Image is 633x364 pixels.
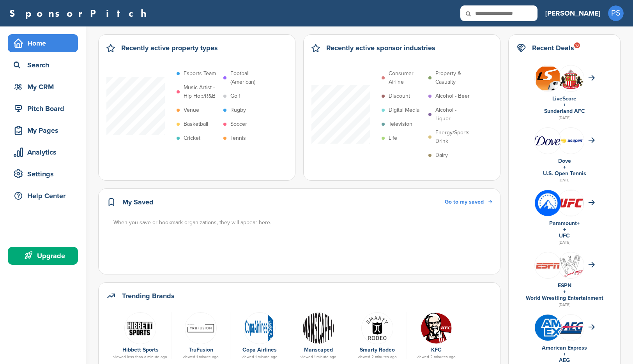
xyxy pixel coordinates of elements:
[122,290,175,301] h2: Trending Brands
[563,288,566,295] a: +
[352,312,403,343] a: Smartyrodeo logo
[12,249,78,263] div: Upgrade
[549,220,580,227] a: Paramount+
[9,8,152,18] a: SponsorPitch
[8,100,78,118] a: Pitch Board
[558,252,584,280] img: Open uri20141112 64162 12gd62f?1415806146
[435,106,471,123] p: Alcohol - Liquor
[608,5,624,21] span: PS
[8,143,78,161] a: Analytics
[558,137,584,144] img: Screen shot 2018 07 23 at 2.49.02 pm
[230,120,247,128] p: Soccer
[552,95,576,102] a: LiveScore
[532,42,574,53] h2: Recent Deals
[326,42,435,53] h2: Recently active sponsor industries
[445,199,484,205] span: Go to my saved
[544,108,585,114] a: Sunderland AFC
[234,312,285,343] a: Data
[361,312,393,344] img: Smartyrodeo logo
[535,315,561,341] img: Amex logo
[420,312,452,344] img: Open uri20141112 50798 1lr6k2i
[563,351,566,357] a: +
[435,128,471,146] p: Energy/Sports Drink
[558,282,571,289] a: ESPN
[184,69,216,78] p: Esports Team
[122,346,159,353] a: Hibbett Sports
[12,102,78,116] div: Pitch Board
[411,312,461,343] a: Open uri20141112 50798 1lr6k2i
[563,164,566,171] a: +
[12,36,78,50] div: Home
[542,345,587,351] a: American Express
[431,346,442,353] a: KFC
[242,346,277,353] a: Copa Airlines
[12,80,78,94] div: My CRM
[124,312,156,344] img: Open uri20141112 50798 nbk9lr
[230,106,246,114] p: Rugby
[12,167,78,181] div: Settings
[535,260,561,271] img: Screen shot 2016 05 05 at 12.09.31 pm
[526,295,603,301] a: World Wrestling Entertainment
[8,165,78,183] a: Settings
[435,92,470,100] p: Alcohol - Beer
[244,312,276,344] img: Data
[559,232,570,239] a: UFC
[535,190,561,216] img: Gofqa30r 400x400
[230,134,246,142] p: Tennis
[184,106,199,114] p: Venue
[184,83,219,100] p: Music Artist - Hip Hop/R&B
[389,92,410,100] p: Discount
[389,69,424,86] p: Consumer Airline
[230,69,266,86] p: Football (American)
[574,42,580,48] div: 10
[559,357,570,364] a: AEG
[516,114,612,121] div: [DATE]
[516,177,612,184] div: [DATE]
[293,355,344,359] div: viewed 1 minute ago
[563,102,566,108] a: +
[558,158,571,164] a: Dove
[304,346,333,353] a: Manscaped
[535,135,561,145] img: Data
[8,247,78,265] a: Upgrade
[411,355,461,359] div: viewed 2 minutes ago
[302,312,334,344] img: Logo black
[563,226,566,233] a: +
[293,312,344,343] a: Logo black
[113,218,493,227] div: When you save or bookmark organizations, they will appear here.
[558,321,584,334] img: Open uri20141112 64162 1t4610c?1415809572
[389,120,412,128] p: Television
[189,346,213,353] a: TruFusion
[8,187,78,205] a: Help Center
[545,5,600,22] a: [PERSON_NAME]
[12,123,78,137] div: My Pages
[389,134,397,142] p: Life
[558,67,584,89] img: Open uri20141112 64162 1q58x9c?1415807470
[8,34,78,52] a: Home
[543,170,586,177] a: U.S. Open Tennis
[360,346,395,353] a: Smarty Rodeo
[113,312,167,343] a: Open uri20141112 50798 nbk9lr
[516,239,612,246] div: [DATE]
[535,65,561,91] img: Livescore
[12,145,78,159] div: Analytics
[435,151,448,160] p: Dairy
[545,8,600,19] h3: [PERSON_NAME]
[558,190,584,216] img: Ufc
[8,78,78,96] a: My CRM
[121,42,218,53] h2: Recently active property types
[185,312,217,344] img: 13062135 1111834122207386 4451789140216012324 n
[113,355,167,359] div: viewed less than a minute ago
[184,134,200,142] p: Cricket
[389,106,419,114] p: Digital Media
[8,121,78,139] a: My Pages
[435,69,471,86] p: Property & Casualty
[175,355,226,359] div: viewed 1 minute ago
[175,312,226,343] a: 13062135 1111834122207386 4451789140216012324 n
[234,355,285,359] div: viewed 1 minute ago
[184,120,208,128] p: Basketball
[445,198,492,206] a: Go to my saved
[8,56,78,74] a: Search
[122,197,154,207] h2: My Saved
[352,355,403,359] div: viewed 2 minutes ago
